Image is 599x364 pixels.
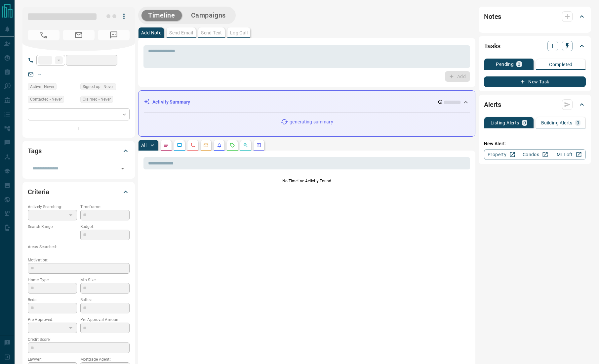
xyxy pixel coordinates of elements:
span: No Email [63,30,95,40]
h2: Notes [484,11,501,22]
div: Tasks [484,38,586,54]
p: 0 [577,120,579,125]
svg: Emails [203,143,209,148]
p: Add Note [141,30,161,35]
p: 0 [518,62,520,67]
h2: Tags [28,146,41,156]
p: 0 [523,120,526,125]
svg: Opportunities [243,143,248,148]
p: -- - -- [28,230,77,241]
a: Mr.Loft [552,149,586,160]
p: Pre-Approval Amount: [80,317,130,323]
p: Areas Searched: [28,244,130,250]
svg: Agent Actions [256,143,261,148]
p: generating summary [290,118,333,125]
p: Completed [549,62,573,67]
p: Credit Score: [28,337,130,342]
a: Property [484,149,518,160]
span: No Number [28,30,60,40]
p: Building Alerts [541,120,573,125]
p: Baths: [80,297,130,303]
svg: Notes [164,143,169,148]
p: No Timeline Activity Found [143,178,470,184]
p: Listing Alerts [491,120,519,125]
button: New Task [484,76,586,87]
button: Open [118,164,127,173]
p: Home Type: [28,277,77,283]
p: Beds: [28,297,77,303]
div: Notes [484,9,586,24]
p: Lawyer: [28,356,77,362]
p: Search Range: [28,224,77,230]
h2: Tasks [484,41,500,51]
svg: Lead Browsing Activity [177,143,182,148]
p: Motivation: [28,257,130,263]
p: All [141,143,146,148]
p: Min Size: [80,277,130,283]
div: Alerts [484,97,586,113]
svg: Calls [190,143,195,148]
h2: Criteria [28,187,49,197]
span: Contacted - Never [30,96,62,103]
span: Active - Never [30,83,54,90]
h2: Alerts [484,99,501,110]
p: Timeframe: [80,204,130,210]
p: Actively Searching: [28,204,77,210]
button: Timeline [141,10,182,21]
svg: Requests [230,143,235,148]
button: Campaigns [184,10,232,21]
p: New Alert: [484,140,586,147]
p: Mortgage Agent: [80,356,130,362]
a: -- [38,71,41,77]
div: Activity Summary [144,96,470,108]
span: Signed up - Never [83,83,114,90]
p: Budget: [80,224,130,230]
span: No Number [98,30,130,40]
div: Tags [28,143,130,159]
p: Pending [496,62,514,67]
p: Activity Summary [152,99,190,106]
a: Condos [518,149,552,160]
div: Criteria [28,184,130,200]
svg: Listing Alerts [217,143,222,148]
p: Pre-Approved: [28,317,77,323]
span: Claimed - Never [83,96,111,103]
